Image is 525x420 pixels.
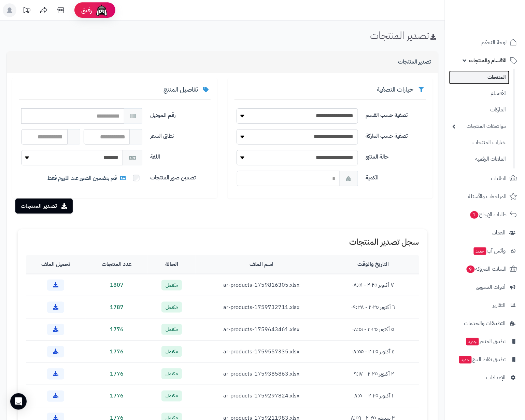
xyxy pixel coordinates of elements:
[363,150,429,161] label: حالة المنتج
[86,296,148,319] td: 1787
[482,38,507,47] span: لوحة التحكم
[164,85,198,94] span: تفاصيل المنتج
[449,135,510,150] a: خيارات المنتجات
[10,393,27,410] div: Open Intercom Messenger
[449,333,521,350] a: تطبيق المتجرجديد
[449,70,510,84] a: المنتجات
[148,255,195,274] th: الحالة
[18,3,35,19] a: تحديثات المنصة
[133,175,139,181] input: قم بتضمين الصور عند اللزوم فقط
[196,296,328,319] td: ar-products-1759732711.xlsx
[196,363,328,385] td: ar-products-1759385863.xlsx
[327,296,419,319] td: ٦ أكتوبر ٢٠٢٥ - ٠٩:٣٨
[449,119,510,134] a: مواصفات المنتجات
[196,385,328,407] td: ar-products-1759297824.xlsx
[86,319,148,341] td: 1776
[196,255,328,274] th: اسم الملف
[86,341,148,363] td: 1776
[466,337,506,346] span: تطبيق المتجر
[466,264,507,274] span: السلات المتروكة
[363,171,429,182] label: الكمية
[474,247,486,255] span: جديد
[196,274,328,296] td: ar-products-1759816305.xlsx
[327,385,419,407] td: ١ أكتوبر ٢٠٢٥ - ٠٨:٥٠
[81,6,92,14] span: رفيق
[196,341,328,363] td: ar-products-1759557335.xlsx
[467,266,475,273] span: 9
[470,211,479,219] span: 1
[377,85,414,94] span: خيارات التصفية
[147,129,213,140] label: نطاق السعر
[449,170,521,187] a: الطلبات
[363,129,429,140] label: تصفية حسب الماركة
[459,356,472,364] span: جديد
[449,351,521,368] a: تطبيق نقاط البيعجديد
[449,103,510,117] a: الماركات
[15,199,73,214] button: تصدير المنتجات
[449,315,521,331] a: التطبيقات والخدمات
[370,30,438,41] h1: تصدير المنتجات
[363,108,429,119] label: تصفية حسب القسم
[468,192,507,201] span: المراجعات والأسئلة
[147,108,213,119] label: رقم الموديل
[493,300,506,310] span: التقارير
[449,86,510,101] a: الأقسام
[449,369,521,386] a: الإعدادات
[161,368,182,379] span: مكتمل
[161,280,182,291] span: مكتمل
[147,150,213,161] label: اللغة
[26,238,419,246] h1: سجل تصدير المنتجات
[327,274,419,296] td: ٧ أكتوبر ٢٠٢٥ - ٠٨:٥١
[486,373,506,382] span: الإعدادات
[493,228,506,238] span: العملاء
[466,338,479,346] span: جديد
[86,363,148,385] td: 1776
[464,319,506,328] span: التطبيقات والخدمات
[470,210,507,219] span: طلبات الإرجاع
[26,255,86,274] th: تحميل الملف
[449,206,521,223] a: طلبات الإرجاع1
[458,355,506,364] span: تطبيق نقاط البيع
[469,56,507,65] span: الأقسام والمنتجات
[449,152,510,166] a: الملفات الرقمية
[95,3,109,17] img: ai-face.png
[86,255,148,274] th: عدد المنتجات
[196,319,328,341] td: ar-products-1759643461.xlsx
[327,341,419,363] td: ٤ أكتوبر ٢٠٢٥ - ٠٨:٥٥
[449,261,521,277] a: السلات المتروكة9
[161,391,182,402] span: مكتمل
[449,279,521,295] a: أدوات التسويق
[449,243,521,259] a: وآتس آبجديد
[161,302,182,313] span: مكتمل
[327,255,419,274] th: التاريخ والوقت
[161,324,182,335] span: مكتمل
[86,385,148,407] td: 1776
[479,18,519,33] img: logo-2.png
[147,171,213,182] label: تضمين صور المنتجات
[86,274,148,296] td: 1807
[398,59,431,65] h3: تصدير المنتجات
[491,174,507,183] span: الطلبات
[476,282,506,292] span: أدوات التسويق
[449,188,521,205] a: المراجعات والأسئلة
[449,297,521,313] a: التقارير
[449,34,521,51] a: لوحة التحكم
[327,363,419,385] td: ٢ أكتوبر ٢٠٢٥ - ٠٩:١٧
[327,319,419,341] td: ٥ أكتوبر ٢٠٢٥ - ٠٨:٥١
[449,225,521,241] a: العملاء
[47,174,127,182] span: قم بتضمين الصور عند اللزوم فقط
[161,346,182,357] span: مكتمل
[473,246,506,256] span: وآتس آب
